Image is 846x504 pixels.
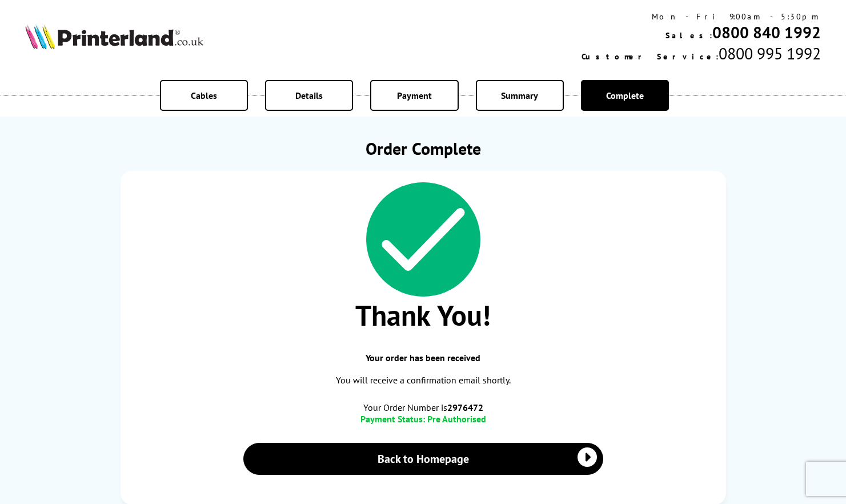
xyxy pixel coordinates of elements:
[360,413,425,425] span: Payment Status:
[295,90,323,101] span: Details
[397,90,432,101] span: Payment
[25,24,203,49] img: Printerland Logo
[121,137,726,159] h1: Order Complete
[132,402,715,413] span: Your Order Number is
[191,90,217,101] span: Cables
[132,352,715,363] span: Your order has been received
[582,51,719,62] span: Customer Service:
[665,30,712,41] span: Sales:
[606,90,644,101] span: Complete
[582,11,821,22] div: Mon - Fri 9:00am - 5:30pm
[132,297,715,334] span: Thank You!
[427,413,486,425] span: Pre Authorised
[719,43,821,64] span: 0800 995 1992
[132,373,715,388] p: You will receive a confirmation email shortly.
[243,443,603,475] a: Back to Homepage
[501,90,538,101] span: Summary
[447,402,483,413] b: 2976472
[712,22,821,43] a: 0800 840 1992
